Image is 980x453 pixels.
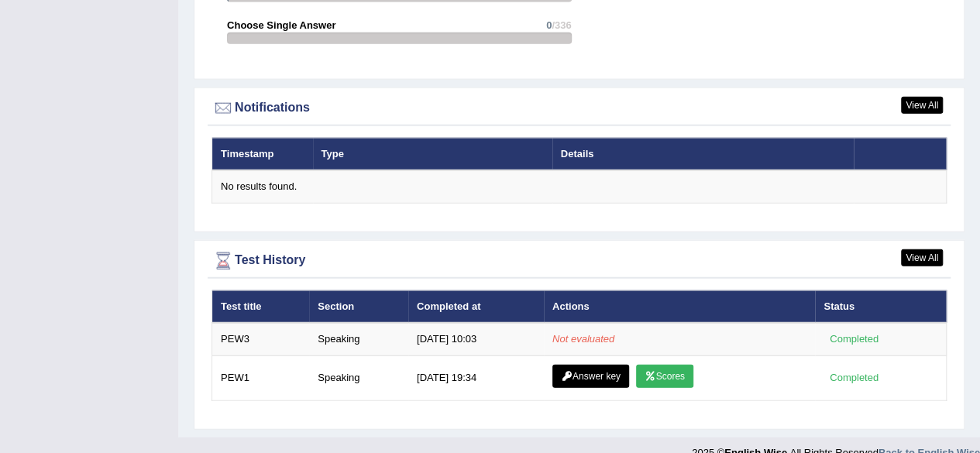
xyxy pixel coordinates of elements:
span: /336 [552,19,571,31]
td: [DATE] 10:03 [408,323,544,355]
td: PEW1 [212,355,310,400]
div: Completed [824,331,884,348]
th: Details [552,138,854,170]
th: Actions [544,290,815,323]
a: View All [901,249,943,266]
th: Timestamp [212,138,313,170]
strong: Choose Single Answer [227,19,335,31]
th: Type [313,138,552,170]
div: Completed [824,370,884,386]
div: Notifications [211,97,947,120]
th: Test title [212,290,310,323]
th: Completed at [408,290,544,323]
div: Test History [211,249,947,273]
a: Answer key [552,365,629,388]
th: Status [815,290,946,323]
div: No results found. [221,180,937,194]
td: Speaking [309,323,408,355]
a: Scores [636,365,693,388]
a: View All [901,97,943,114]
em: Not evaluated [552,333,614,345]
td: [DATE] 19:34 [408,355,544,400]
span: 0 [546,19,552,31]
td: PEW3 [212,323,310,355]
td: Speaking [309,355,408,400]
th: Section [309,290,408,323]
